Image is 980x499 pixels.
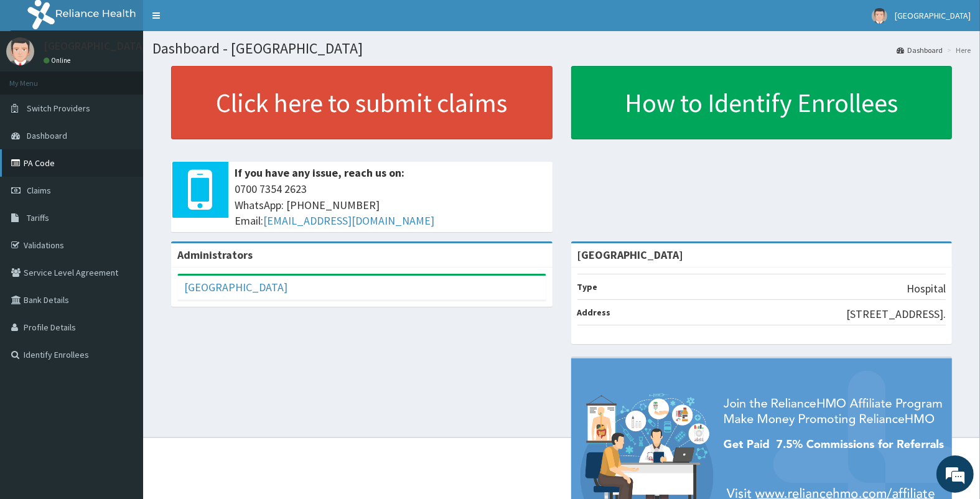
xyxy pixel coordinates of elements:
span: 0700 7354 2623 WhatsApp: [PHONE_NUMBER] Email: [235,181,546,229]
img: User Image [6,37,34,65]
span: Claims [27,185,51,196]
span: Tariffs [27,212,49,223]
span: Switch Providers [27,103,90,114]
a: How to Identify Enrollees [571,66,953,139]
strong: [GEOGRAPHIC_DATA] [577,248,684,262]
b: Administrators [177,248,253,262]
a: [EMAIL_ADDRESS][DOMAIN_NAME] [263,213,434,228]
span: Dashboard [27,130,67,141]
p: [STREET_ADDRESS]. [846,306,946,322]
a: Dashboard [897,45,943,55]
b: Address [577,307,611,318]
a: Click here to submit claims [171,66,553,139]
p: Hospital [907,281,946,297]
li: Here [944,45,971,55]
a: [GEOGRAPHIC_DATA] [184,280,287,294]
b: Type [577,281,598,292]
b: If you have any issue, reach us on: [235,166,404,180]
p: [GEOGRAPHIC_DATA] [44,40,146,52]
a: Online [44,56,73,65]
img: User Image [872,8,887,24]
h1: Dashboard - [GEOGRAPHIC_DATA] [152,40,971,57]
span: [GEOGRAPHIC_DATA] [895,10,971,21]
